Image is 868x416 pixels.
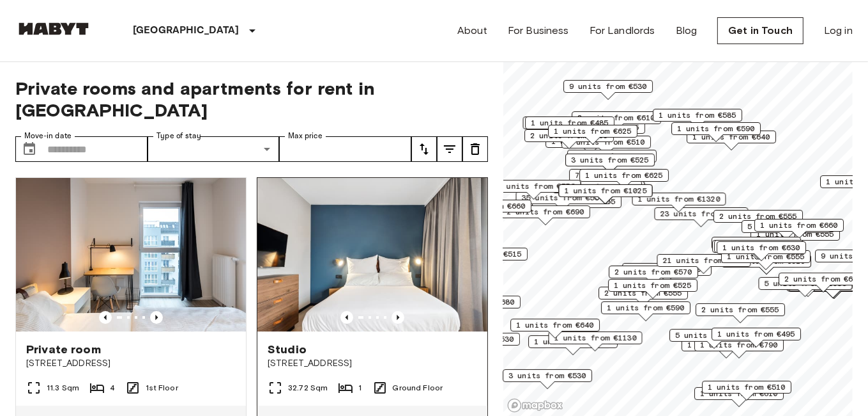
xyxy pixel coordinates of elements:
[393,382,443,394] span: Ground Floor
[569,81,647,92] span: 9 units from €530
[411,136,437,162] button: tune
[747,221,825,232] span: 5 units from €660
[675,330,753,341] span: 5 units from €590
[47,382,79,394] span: 11.3 Sqm
[340,311,353,324] button: Previous image
[510,319,600,339] div: Map marker
[150,311,163,324] button: Previous image
[759,277,853,297] div: Map marker
[720,241,798,252] span: 1 units from €640
[17,136,42,162] button: Choose date
[462,136,488,162] button: tune
[565,185,647,196] span: 1 units from €1025
[528,335,618,355] div: Map marker
[669,329,759,349] div: Map marker
[717,241,806,261] div: Map marker
[567,150,657,170] div: Map marker
[585,170,663,181] span: 1 units from €625
[677,123,755,134] span: 1 units from €590
[712,237,801,257] div: Map marker
[99,311,112,324] button: Previous image
[110,382,115,394] span: 4
[614,280,692,291] span: 1 units from €525
[572,111,661,131] div: Map marker
[607,302,685,314] span: 1 units from €590
[436,333,514,345] span: 4 units from €530
[392,311,404,324] button: Previous image
[628,264,706,275] span: 4 units from €605
[507,398,563,413] a: Mapbox logo
[146,382,178,394] span: 1st Floor
[523,116,617,136] div: Map marker
[701,304,779,316] span: 2 units from €555
[26,342,101,357] span: Private room
[694,387,784,407] div: Map marker
[531,117,609,129] span: 1 units from €485
[784,273,862,285] span: 2 units from €600
[742,220,831,240] div: Map marker
[571,154,649,166] span: 3 units from €525
[702,381,791,401] div: Map marker
[524,129,614,149] div: Map marker
[569,169,659,189] div: Map marker
[722,242,800,253] span: 1 units from €630
[609,266,698,285] div: Map marker
[653,109,742,129] div: Map marker
[714,240,803,260] div: Map marker
[638,193,720,205] span: 1 units from €1320
[15,22,92,35] img: Habyt
[622,263,712,283] div: Map marker
[24,131,72,141] label: Move-in date
[26,357,236,370] span: [STREET_ADDRESS]
[575,170,653,181] span: 7 units from €585
[133,23,240,38] p: [GEOGRAPHIC_DATA]
[444,248,522,260] span: 1 units from €515
[579,169,669,189] div: Map marker
[565,154,655,173] div: Map marker
[501,205,590,225] div: Map marker
[696,303,785,323] div: Map marker
[559,184,653,204] div: Map marker
[598,287,688,307] div: Map marker
[671,122,761,142] div: Map marker
[493,180,575,192] span: 30 units from €570
[700,388,778,399] span: 1 units from €610
[708,381,786,393] span: 1 units from €510
[717,17,803,44] a: Get in Touch
[712,328,801,348] div: Map marker
[632,193,726,212] div: Map marker
[717,237,795,249] span: 1 units from €645
[663,255,745,266] span: 21 units from €575
[692,131,770,143] span: 1 units from €640
[563,80,653,100] div: Map marker
[508,23,569,38] a: For Business
[288,131,323,141] label: Max price
[554,332,637,344] span: 1 units from €1130
[657,254,751,274] div: Map marker
[573,150,651,162] span: 3 units from €525
[257,178,487,332] img: Marketing picture of unit DE-01-481-006-01
[590,23,655,38] a: For Landlords
[717,328,795,340] span: 1 units from €495
[358,382,362,394] span: 1
[577,112,655,124] span: 2 units from €610
[15,77,488,121] span: Private rooms and apartments for rent in [GEOGRAPHIC_DATA]
[754,219,844,239] div: Map marker
[268,357,477,370] span: [STREET_ADDRESS]
[608,279,697,299] div: Map marker
[554,125,632,137] span: 1 units from €625
[713,210,803,230] div: Map marker
[655,207,749,227] div: Map marker
[506,206,584,218] span: 2 units from €690
[824,23,853,38] a: Log in
[676,23,697,38] a: Blog
[437,296,515,308] span: 1 units from €680
[16,178,246,332] img: Marketing picture of unit DE-01-12-003-01Q
[548,125,637,145] div: Map marker
[719,211,797,222] span: 2 units from €555
[534,336,612,348] span: 1 units from €570
[448,200,526,212] span: 1 units from €660
[614,266,692,278] span: 2 units from €570
[601,301,690,321] div: Map marker
[660,208,743,220] span: 23 units from €530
